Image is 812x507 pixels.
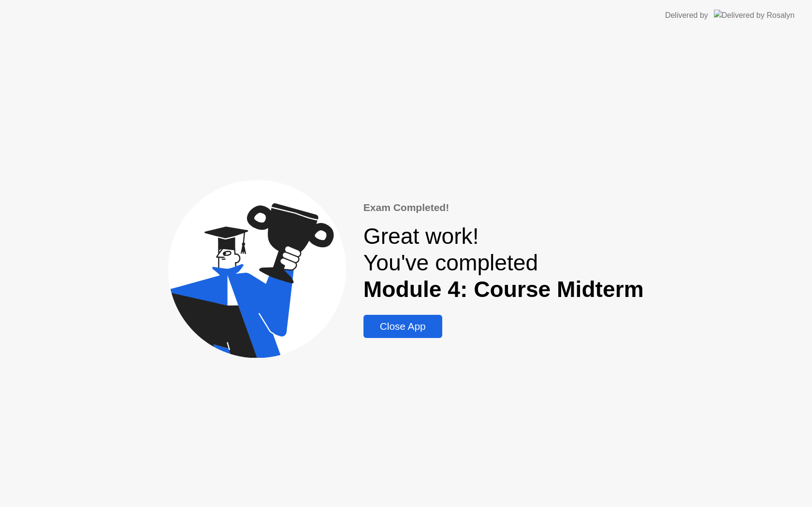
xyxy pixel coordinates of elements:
div: Great work! You've completed [363,223,644,303]
button: Close App [363,315,442,338]
div: Exam Completed! [363,200,644,215]
div: Close App [366,321,439,332]
div: Delivered by [665,10,708,21]
img: Delivered by Rosalyn [714,10,795,21]
b: Module 4: Course Midterm [363,277,644,302]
